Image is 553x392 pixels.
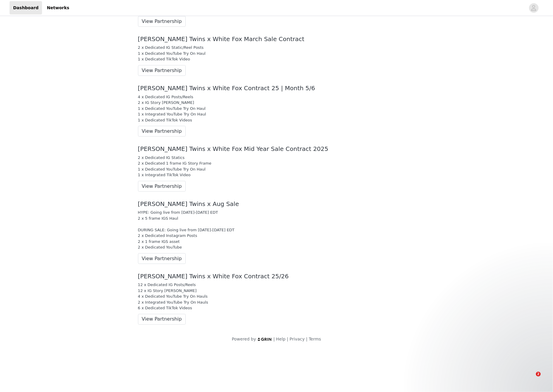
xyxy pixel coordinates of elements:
div: [PERSON_NAME] Twins x White Fox Contract 25 | Month 5/6 [138,85,415,92]
a: Terms [309,337,321,342]
div: [PERSON_NAME] Twins x Aug Sale [138,201,415,207]
a: Networks [43,1,73,15]
button: View Partnership [138,253,186,264]
div: 2 x Dedicated IG Statics 2 x Dedicated 1 frame IG Story Frame 1 x Dedicated YouTube Try On Haul 1... [138,155,415,178]
button: View Partnership [138,314,186,325]
span: | [306,337,308,342]
a: Dashboard [10,1,42,15]
button: View Partnership [138,181,186,192]
span: | [287,337,288,342]
div: [PERSON_NAME] Twins x White Fox Mid Year Sale Contract 2025 [138,146,415,152]
div: 12 x Dedicated IG Posts/Reels 12 x IG Story [PERSON_NAME] 4 x Dedicated YouTube Try On Hauls 2 x ... [138,282,415,311]
span: 2 [536,372,541,377]
div: 4 x Dedicated IG Posts/Reels 2 x IG Story [PERSON_NAME] 1 x Dedicated YouTube Try On Haul 1 x Int... [138,94,415,123]
div: HYPE: Going live from [DATE]-[DATE] EDT 2 x 5 frame IGS Haul DURING SALE: Going live from [DATE]-... [138,210,415,250]
button: View Partnership [138,126,186,137]
span: Powered by [232,337,256,342]
span: | [273,337,275,342]
button: View Partnership [138,65,186,76]
a: Help [276,337,286,342]
img: logo [257,338,272,341]
div: 2 x Dedicated IG Static/Reel Posts 1 x Dedicated YouTube Try On Haul 1 x Dedicated TikTok Video [138,45,415,62]
div: [PERSON_NAME] Twins x White Fox March Sale Contract [138,36,415,43]
div: avatar [531,3,537,13]
div: [PERSON_NAME] Twins x White Fox Contract 25/26 [138,273,415,280]
button: View Partnership [138,16,186,27]
iframe: Intercom live chat [524,372,538,386]
a: Privacy [290,337,305,342]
